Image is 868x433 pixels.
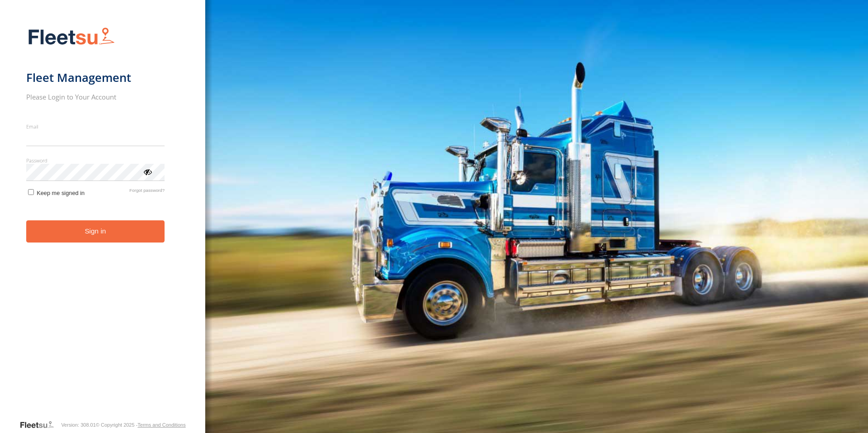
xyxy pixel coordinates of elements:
div: © Copyright 2025 - [96,422,186,428]
h2: Please Login to Your Account [26,92,165,101]
span: Keep me signed in [37,190,85,196]
form: main [26,22,179,419]
a: Terms and Conditions [137,422,185,428]
div: ViewPassword [143,167,152,176]
a: Forgot password? [129,188,165,196]
img: Fleetsu [26,25,117,48]
a: Visit our Website [19,420,61,429]
h1: Fleet Management [26,70,165,85]
label: Email [26,123,165,130]
input: Keep me signed in [28,189,34,195]
div: Version: 308.01 [61,422,95,428]
label: Password [26,157,165,164]
button: Sign in [26,220,165,243]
